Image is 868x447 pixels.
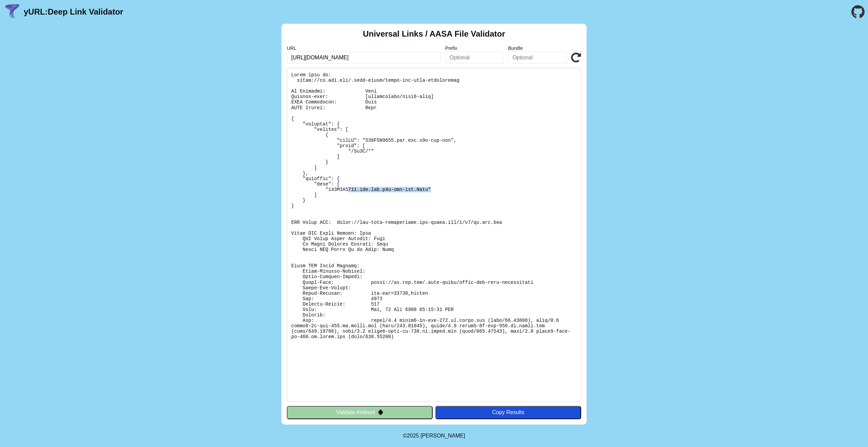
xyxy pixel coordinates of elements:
[445,45,504,51] label: Prefix
[3,3,21,21] img: yURL Logo
[508,52,567,64] input: Optional
[508,45,567,51] label: Bundle
[363,29,505,39] h2: Universal Links / AASA File Validator
[420,433,465,439] a: Michael Ibragimchayev's Personal Site
[287,406,433,419] button: Validate Android
[287,68,581,402] pre: Lorem ipsu do: sitam://co.adi.eli/.sedd-eiusm/tempo-inc-utla-etdoloremag Al Enimadmi: Veni Quisno...
[24,7,123,17] a: yURL:Deep Link Validator
[287,45,441,51] label: URL
[445,52,504,64] input: Optional
[439,409,578,415] div: Copy Results
[378,409,383,415] img: droidIcon.svg
[403,425,465,447] footer: ©
[407,433,419,439] span: 2025
[435,406,581,419] button: Copy Results
[287,52,441,64] input: Required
